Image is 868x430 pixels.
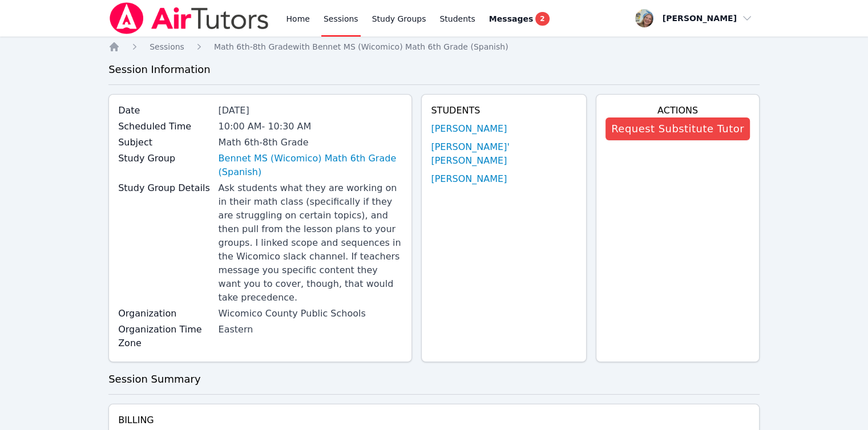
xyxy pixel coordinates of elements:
span: Math 6th-8th Grade with Bennet MS (Wicomico) Math 6th Grade (Spanish) [214,42,508,51]
span: Messages [489,13,533,25]
div: Eastern [219,323,403,336]
div: 10:00 AM - 10:30 AM [219,120,403,133]
a: Math 6th-8th Gradewith Bennet MS (Wicomico) Math 6th Grade (Spanish) [214,41,508,52]
span: 2 [535,12,549,26]
a: [PERSON_NAME]' [PERSON_NAME] [431,140,577,168]
div: [DATE] [219,104,403,117]
div: Ask students what they are working on in their math class (specifically if they are struggling on... [219,181,403,305]
h4: Students [431,104,577,117]
img: Air Tutors [108,2,270,34]
a: Sessions [150,41,184,52]
label: Scheduled Time [118,120,211,133]
h4: Billing [118,413,750,427]
button: Request Substitute Tutor [605,117,750,140]
a: [PERSON_NAME] [431,122,507,136]
label: Study Group Details [118,181,211,195]
h3: Session Information [108,62,760,78]
label: Subject [118,136,211,149]
h4: Actions [605,104,750,117]
h3: Session Summary [108,371,760,387]
nav: Breadcrumb [108,41,760,52]
label: Organization [118,307,211,321]
label: Organization Time Zone [118,323,211,350]
label: Date [118,104,211,117]
label: Study Group [118,152,211,165]
a: [PERSON_NAME] [431,172,507,186]
a: Bennet MS (Wicomico) Math 6th Grade (Spanish) [219,152,403,179]
div: Wicomico County Public Schools [219,307,403,321]
span: Sessions [150,42,184,51]
div: Math 6th-8th Grade [219,136,403,149]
